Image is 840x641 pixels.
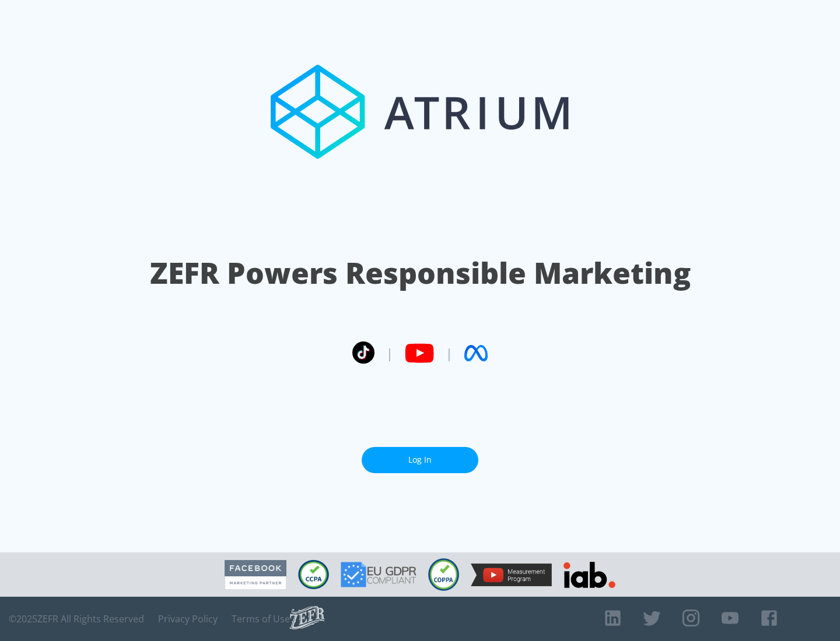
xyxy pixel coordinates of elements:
a: Terms of Use [232,613,290,625]
img: GDPR Compliant [341,562,416,587]
a: Privacy Policy [158,613,218,625]
img: Facebook Marketing Partner [225,560,286,590]
img: CCPA Compliant [298,560,329,589]
span: | [446,344,453,362]
img: COPPA Compliant [428,558,459,591]
h1: ZEFR Powers Responsible Marketing [150,253,691,293]
span: | [386,344,393,362]
img: YouTube Measurement Program [471,563,552,586]
span: © 2025 ZEFR All Rights Reserved [9,613,144,625]
img: IAB [563,562,615,588]
a: Log In [362,447,478,473]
